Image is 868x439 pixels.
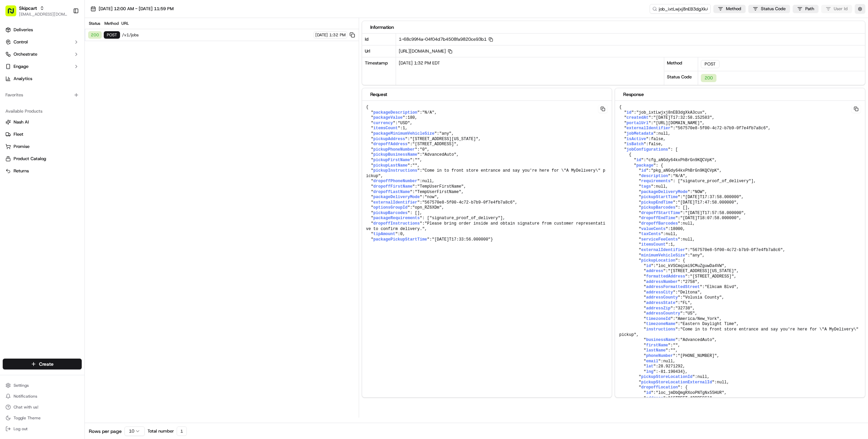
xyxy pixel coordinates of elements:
[641,174,668,178] span: description
[103,21,119,26] div: Method
[3,129,82,140] button: Fleet
[373,142,408,147] span: dropoffAddress
[656,184,666,189] span: null
[641,221,678,226] span: dropoffBarcodes
[14,63,28,70] span: Engage
[713,5,746,13] button: Method
[14,156,46,162] span: Product Catalog
[420,147,427,152] span: "0"
[646,364,653,369] span: lat
[373,200,417,205] span: externalIdentifier
[670,348,675,353] span: ""
[646,301,675,305] span: addressState
[398,121,410,126] span: "USD"
[373,137,405,141] span: pickupAddress
[3,153,82,164] button: Product Catalog
[646,280,678,284] span: addressNumber
[439,131,452,136] span: "any"
[147,428,174,434] span: Total number
[646,274,685,279] span: formattedAddress
[646,327,675,332] span: instructions
[675,126,768,131] span: "567570e8-5f00-4c72-b7b9-0f7e4fb7a8c6"
[3,24,82,35] a: Deliveries
[373,205,408,210] span: optionsGroupId
[646,359,658,364] span: email
[432,237,491,242] span: "[DATE]T17:33:56.000000"
[329,32,346,38] span: 1:32 PM
[3,359,82,369] button: Create
[87,4,177,14] button: [DATE] 12:00 AM - [DATE] 11:59 PM
[701,60,719,68] div: POST
[692,190,705,194] span: "NOW"
[373,232,395,236] span: tipAmount
[5,168,79,174] a: Returns
[641,195,678,199] span: pickupStartTime
[14,27,33,33] span: Deliveries
[3,61,82,72] button: Engage
[666,232,675,236] span: null
[3,141,82,152] button: Promise
[399,48,452,54] span: [URL][DOMAIN_NAME]
[678,200,736,205] span: "[DATE]T17:47:58.000000"
[373,115,402,120] span: packageValue
[3,90,82,100] div: Favorites
[373,179,417,184] span: dropoffPhoneNumber
[668,269,736,273] span: "[STREET_ADDRESS][US_STATE]"
[14,394,37,399] span: Notifications
[177,426,187,436] div: 1
[636,110,705,115] span: "job_ixtLwjxj8nEB3dgXkA3cux"
[623,91,857,98] div: Response
[373,184,412,189] span: dropoffFirstName
[87,21,101,26] div: Status
[3,37,82,47] button: Control
[651,168,719,173] span: "pkg_aNGdy64kxPhBrGn9KQCVpK"
[425,195,437,199] span: "now"
[761,6,786,12] span: Status Code
[646,306,670,311] span: addressZip
[373,126,398,131] span: itemsCount
[3,381,82,390] button: Settings
[670,227,683,231] span: 18000
[641,184,651,189] span: tags
[697,375,707,379] span: null
[678,354,717,358] span: "[PHONE_NUMBER]"
[3,49,82,60] button: Orchestrate
[3,402,82,412] button: Chat with us!
[646,396,663,401] span: address
[627,110,631,115] span: id
[627,121,649,126] span: portalUrl
[366,221,606,231] span: "Please bring order inside and obtain signature from customer representative to confirm delivery."
[3,424,82,434] button: Log out
[646,369,653,374] span: lng
[408,115,415,120] span: 180
[683,295,722,300] span: "Volusia County"
[641,168,646,173] span: id
[3,117,82,128] button: Nash AI
[422,152,456,157] span: "AdvancedAuto"
[656,264,724,268] span: "loc_kVSCmqimi9CMuZguwDa4VW"
[373,168,417,173] span: pickupInstructions
[627,115,649,120] span: createdAt
[373,110,417,115] span: packageDescription
[19,5,37,12] button: Skipcart
[656,390,724,395] span: "loc_jmDbQmgRXooPNTgNx55HUR"
[641,179,670,184] span: requirements
[641,232,661,236] span: taxCents
[3,3,70,19] button: Skipcart[EMAIL_ADDRESS][DOMAIN_NAME]
[680,322,736,326] span: "Eastern Daylight Time"
[627,131,653,136] span: jobMetadata
[690,248,783,252] span: "567570e8-5f00-4c72-b7b9-0f7e4fb7a8c6"
[417,184,464,189] span: "TempUserFirstName"
[315,32,328,38] span: [DATE]
[690,274,734,279] span: "[STREET_ADDRESS]"
[422,179,432,184] span: null
[19,12,67,17] button: [EMAIL_ADDRESS][DOMAIN_NAME]
[805,6,814,12] span: Path
[673,343,678,348] span: ""
[370,91,604,98] div: Request
[668,396,712,401] span: "[STREET_ADDRESS]"
[5,131,79,137] a: Fleet
[14,144,29,150] span: Promise
[641,242,666,247] span: itemsCount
